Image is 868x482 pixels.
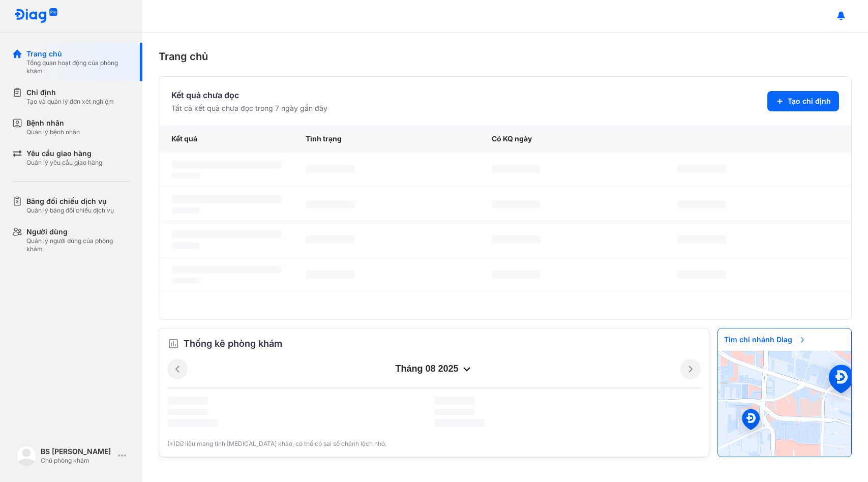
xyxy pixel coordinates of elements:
span: ‌ [677,270,726,279]
div: Tổng quan hoạt động của phòng khám [26,59,130,75]
div: Kết quả chưa đọc [171,89,327,101]
span: Tìm chi nhánh Diag [718,328,813,351]
span: ‌ [492,235,541,244]
span: Tạo chỉ định [788,96,831,106]
div: Trang chủ [26,49,130,59]
span: ‌ [171,172,200,178]
div: Kết quả [159,126,293,152]
span: ‌ [167,397,208,405]
div: Người dùng [26,227,130,237]
img: logo [16,445,37,466]
img: order.5a6da16c.svg [167,338,179,350]
span: ‌ [492,200,541,208]
span: ‌ [492,165,541,173]
span: ‌ [171,243,200,249]
span: ‌ [434,397,475,405]
div: Trang chủ [159,49,852,64]
div: tháng 08 2025 [188,363,680,375]
div: Bảng đối chiếu dịch vụ [26,196,114,206]
span: ‌ [171,207,200,214]
div: Có KQ ngày [480,126,666,152]
div: Quản lý yêu cầu giao hàng [26,159,102,167]
div: Tất cả kết quả chưa đọc trong 7 ngày gần đây [171,103,327,113]
span: ‌ [167,409,208,415]
span: ‌ [306,165,354,173]
span: ‌ [306,270,354,279]
div: Tình trạng [293,126,480,152]
div: Yêu cầu giao hàng [26,148,102,159]
span: ‌ [171,265,281,274]
div: (*)Dữ liệu mang tính [MEDICAL_DATA] khảo, có thể có sai số chênh lệch nhỏ. [167,439,701,448]
div: Quản lý bảng đối chiếu dịch vụ [26,206,114,215]
span: ‌ [171,230,281,238]
span: ‌ [434,409,475,415]
span: ‌ [434,419,485,427]
span: ‌ [306,200,354,208]
span: ‌ [677,235,726,244]
div: Chủ phòng khám [41,457,114,465]
button: Tạo chỉ định [767,91,839,111]
span: ‌ [171,278,200,284]
span: ‌ [167,419,218,427]
span: ‌ [677,200,726,208]
div: Quản lý người dùng của phòng khám [26,237,130,253]
img: logo [14,8,58,24]
span: ‌ [171,160,281,168]
span: Thống kê phòng khám [184,337,282,351]
span: ‌ [306,235,354,244]
span: ‌ [677,165,726,173]
div: Tạo và quản lý đơn xét nghiệm [26,98,114,106]
div: BS [PERSON_NAME] [41,446,114,457]
div: Quản lý bệnh nhân [26,128,80,136]
span: ‌ [171,195,281,203]
div: Bệnh nhân [26,118,80,128]
div: Chỉ định [26,87,114,98]
span: ‌ [492,270,541,279]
